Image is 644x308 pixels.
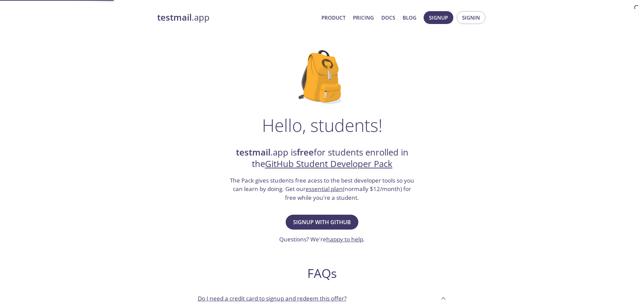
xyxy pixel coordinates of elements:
h3: Questions? We're . [279,235,365,244]
a: Blog [403,13,416,22]
a: happy to help [326,235,363,243]
a: testmail.app [157,12,316,23]
a: Docs [381,13,395,22]
h3: The Pack gives students free acess to the best developer tools so you can learn by doing. Get our... [229,176,415,202]
div: Do I need a credit card to signup and redeem this offer? [192,289,452,307]
button: Signin [457,11,485,24]
strong: testmail [236,146,270,158]
a: Pricing [353,13,374,22]
a: Product [321,13,345,22]
strong: free [297,146,314,158]
h1: Hello, students! [262,115,382,135]
h2: .app is for students enrolled in the [229,147,415,170]
h2: FAQs [192,266,452,281]
img: github-student-backpack.png [299,50,345,104]
strong: testmail [157,11,192,23]
span: Signup with GitHub [293,217,351,227]
a: GitHub Student Developer Pack [265,158,392,170]
span: Signin [462,13,480,22]
a: essential plan [306,185,343,193]
button: Signup [424,11,453,24]
p: Do I need a credit card to signup and redeem this offer? [198,294,347,303]
span: Signup [429,13,448,22]
button: Signup with GitHub [286,215,358,230]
